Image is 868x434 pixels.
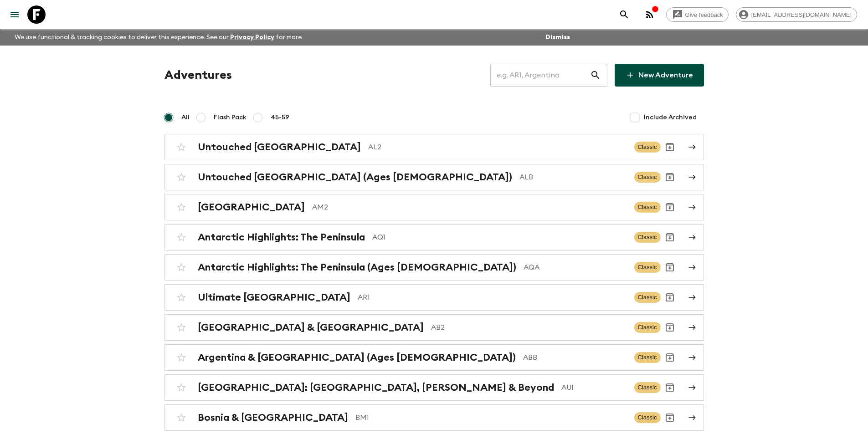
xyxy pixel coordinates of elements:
[312,202,627,213] p: AM2
[164,344,704,371] a: Argentina & [GEOGRAPHIC_DATA] (Ages [DEMOGRAPHIC_DATA])ABBClassicArchive
[680,11,728,18] span: Give feedback
[615,64,704,87] a: New Adventure
[666,7,729,22] a: Give feedback
[634,292,661,303] span: Classic
[198,412,348,424] h2: Bosnia & [GEOGRAPHIC_DATA]
[661,408,679,427] button: Archive
[661,318,679,337] button: Archive
[634,412,661,423] span: Classic
[198,201,305,213] h2: [GEOGRAPHIC_DATA]
[164,224,704,250] a: Antarctic Highlights: The PeninsulaAQ1ClassicArchive
[198,231,365,243] h2: Antarctic Highlights: The Peninsula
[358,292,627,303] p: AR1
[198,382,554,393] h2: [GEOGRAPHIC_DATA]: [GEOGRAPHIC_DATA], [PERSON_NAME] & Beyond
[490,62,590,88] input: e.g. AR1, Argentina
[164,66,232,84] h1: Adventures
[11,29,307,46] p: We use functional & tracking cookies to deliver this experience. See our for more.
[661,258,679,276] button: Archive
[634,172,661,183] span: Classic
[198,352,516,363] h2: Argentina & [GEOGRAPHIC_DATA] (Ages [DEMOGRAPHIC_DATA])
[5,5,24,24] button: menu
[198,322,424,333] h2: [GEOGRAPHIC_DATA] & [GEOGRAPHIC_DATA]
[661,378,679,397] button: Archive
[736,7,857,22] div: [EMAIL_ADDRESS][DOMAIN_NAME]
[634,202,661,213] span: Classic
[524,262,627,273] p: AQA
[355,412,627,423] p: BM1
[214,113,247,122] span: Flash Pack
[164,164,704,190] a: Untouched [GEOGRAPHIC_DATA] (Ages [DEMOGRAPHIC_DATA])ALBClassicArchive
[644,113,697,122] span: Include Archived
[181,113,190,122] span: All
[164,254,704,281] a: Antarctic Highlights: The Peninsula (Ages [DEMOGRAPHIC_DATA])AQAClassicArchive
[372,232,627,243] p: AQ1
[164,284,704,311] a: Ultimate [GEOGRAPHIC_DATA]AR1ClassicArchive
[661,348,679,367] button: Archive
[198,171,512,183] h2: Untouched [GEOGRAPHIC_DATA] (Ages [DEMOGRAPHIC_DATA])
[164,374,704,401] a: [GEOGRAPHIC_DATA]: [GEOGRAPHIC_DATA], [PERSON_NAME] & BeyondAU1ClassicArchive
[634,262,661,273] span: Classic
[746,11,857,18] span: [EMAIL_ADDRESS][DOMAIN_NAME]
[634,382,661,393] span: Classic
[634,142,661,153] span: Classic
[661,288,679,306] button: Archive
[230,34,274,41] a: Privacy Policy
[368,142,627,153] p: AL2
[561,382,627,393] p: AU1
[164,194,704,220] a: [GEOGRAPHIC_DATA]AM2ClassicArchive
[661,138,679,156] button: Archive
[634,352,661,363] span: Classic
[198,141,361,153] h2: Untouched [GEOGRAPHIC_DATA]
[271,113,289,122] span: 45-59
[634,232,661,243] span: Classic
[634,322,661,333] span: Classic
[164,134,704,160] a: Untouched [GEOGRAPHIC_DATA]AL2ClassicArchive
[543,31,572,44] button: Dismiss
[523,352,627,363] p: ABB
[164,314,704,341] a: [GEOGRAPHIC_DATA] & [GEOGRAPHIC_DATA]AB2ClassicArchive
[519,172,627,183] p: ALB
[661,198,679,216] button: Archive
[661,228,679,246] button: Archive
[198,291,350,303] h2: Ultimate [GEOGRAPHIC_DATA]
[615,5,633,24] button: search adventures
[431,322,627,333] p: AB2
[661,168,679,186] button: Archive
[164,404,704,431] a: Bosnia & [GEOGRAPHIC_DATA]BM1ClassicArchive
[198,261,516,273] h2: Antarctic Highlights: The Peninsula (Ages [DEMOGRAPHIC_DATA])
